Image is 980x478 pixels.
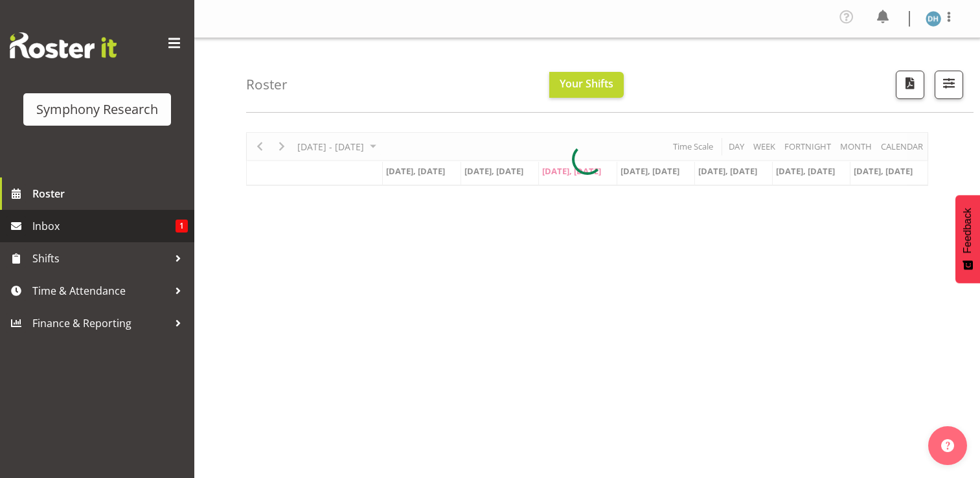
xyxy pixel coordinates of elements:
[549,72,624,98] button: Your Shifts
[962,208,974,253] span: Feedback
[32,313,168,333] span: Finance & Reporting
[176,220,188,233] span: 1
[560,76,613,91] span: Your Shifts
[926,11,941,27] img: deborah-hull-brown2052.jpg
[32,184,188,203] span: Roster
[941,439,954,452] img: help-xxl-2.png
[32,249,168,268] span: Shifts
[246,77,288,92] h4: Roster
[955,195,980,283] button: Feedback - Show survey
[32,281,168,301] span: Time & Attendance
[896,71,924,99] button: Download a PDF of the roster according to the set date range.
[10,32,117,58] img: Rosterit website logo
[32,216,176,236] span: Inbox
[935,71,963,99] button: Filter Shifts
[36,100,158,119] div: Symphony Research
